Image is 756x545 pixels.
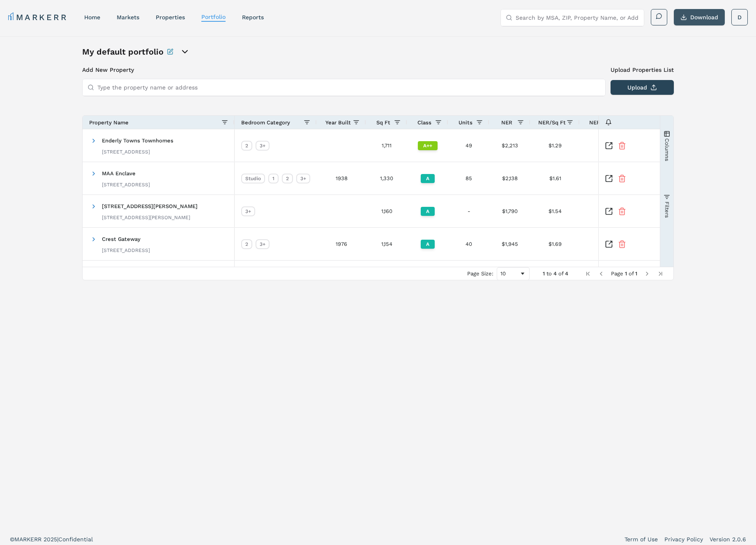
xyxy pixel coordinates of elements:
[580,228,662,260] div: +0.05%
[82,46,164,57] h1: My default portfolio
[102,149,173,155] div: [STREET_ADDRESS]
[674,9,725,25] button: Download
[97,79,600,96] input: Type the property name or address
[117,14,139,21] a: markets
[618,142,626,150] button: Remove Property From Portfolio
[102,214,198,221] div: [STREET_ADDRESS][PERSON_NAME]
[241,119,290,126] span: Bedroom Category
[530,162,580,195] div: $1.61
[448,228,489,260] div: 40
[180,47,190,57] button: open portfolio options
[421,240,435,249] div: A
[580,129,662,162] div: -11.60%
[497,267,530,280] div: Page Size
[421,207,435,216] div: A
[516,9,639,26] input: Search by MSA, ZIP, Property Name, or Address
[366,129,407,162] div: 1,711
[448,162,489,195] div: 85
[366,195,407,227] div: 1,160
[44,536,58,543] span: 2025 |
[605,142,613,150] a: Inspect Comparable
[14,536,44,543] span: MARKERR
[241,174,265,183] div: Studio
[317,162,366,195] div: 1938
[256,239,270,249] div: 3+
[418,141,438,150] div: A++
[580,195,662,227] div: -
[82,66,606,74] h3: Add New Property
[625,535,658,543] a: Term of Use
[256,141,270,151] div: 3+
[325,119,351,126] span: Year Built
[644,270,650,277] div: Next Page
[501,119,512,126] span: NER
[710,535,746,543] a: Version 2.0.6
[611,66,674,74] label: Upload Properties List
[605,207,613,215] a: Inspect Comparable
[585,270,591,277] div: First Page
[167,46,173,57] button: Rename this portfolio
[618,207,626,215] button: Remove Property From Portfolio
[102,137,173,144] span: Enderly Towns Townhomes
[366,228,407,260] div: 1,154
[530,228,580,260] div: $1.69
[538,119,566,126] span: NER/Sq Ft
[448,129,489,162] div: 49
[268,174,279,183] div: 1
[282,174,293,183] div: 2
[664,201,670,218] span: Filters
[598,270,604,277] div: Previous Page
[553,270,557,277] span: 4
[467,270,493,277] div: Page Size:
[201,14,226,20] a: Portfolio
[296,174,310,183] div: 3+
[89,119,129,126] span: Property Name
[8,11,68,23] a: MARKERR
[241,206,255,216] div: 3+
[421,174,435,183] div: A
[366,162,407,195] div: 1,330
[618,174,626,183] button: Remove Property From Portfolio
[102,181,150,188] div: [STREET_ADDRESS]
[580,162,662,195] div: -0.22%
[459,119,472,126] span: Units
[611,80,674,95] button: Upload
[242,14,264,21] a: reports
[611,270,623,277] span: Page
[84,14,100,21] a: home
[317,228,366,260] div: 1976
[102,247,150,254] div: [STREET_ADDRESS]
[489,228,530,260] div: $1,945
[605,174,613,183] a: Inspect Comparable
[489,129,530,162] div: $2,213
[10,536,14,543] span: ©
[589,119,646,126] span: NER Growth (Weekly)
[102,170,136,176] span: MAA Enclave
[530,129,580,162] div: $1.29
[102,203,198,209] span: [STREET_ADDRESS][PERSON_NAME]
[102,236,141,242] span: Crest Gateway
[629,270,634,277] span: of
[635,270,637,277] span: 1
[489,162,530,195] div: $2,138
[156,14,185,21] a: properties
[543,270,545,277] span: 1
[605,240,613,248] a: Inspect Comparable
[241,141,252,151] div: 2
[546,270,552,277] span: to
[58,536,93,543] span: Confidential
[664,138,670,161] span: Columns
[417,119,431,126] span: Class
[500,270,519,277] div: 10
[489,195,530,227] div: $1,790
[376,119,390,126] span: Sq Ft
[625,270,627,277] span: 1
[565,270,568,277] span: 4
[618,240,626,248] button: Remove Property From Portfolio
[241,239,252,249] div: 2
[530,195,580,227] div: $1.54
[664,535,703,543] a: Privacy Policy
[448,195,489,227] div: -
[738,13,742,21] span: D
[657,270,664,277] div: Last Page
